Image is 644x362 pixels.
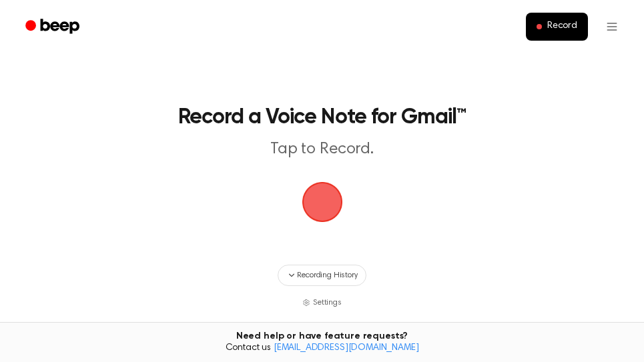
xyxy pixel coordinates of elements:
button: Record [526,13,588,41]
span: Record [547,21,577,33]
h1: Record a Voice Note for Gmail™ [144,107,500,128]
span: Recording History [297,269,357,281]
a: [EMAIL_ADDRESS][DOMAIN_NAME] [274,343,419,353]
a: Beep [16,14,91,40]
span: Contact us [8,343,636,355]
button: Recording History [278,265,366,286]
button: Settings [302,297,342,309]
button: Open menu [596,11,628,43]
span: Settings [313,297,342,309]
p: Tap to Record. [144,139,500,161]
img: Beep Logo [302,182,342,222]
